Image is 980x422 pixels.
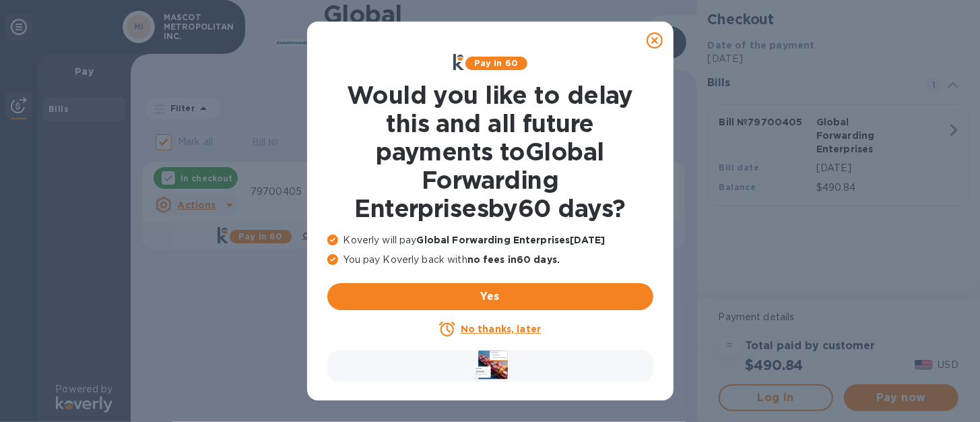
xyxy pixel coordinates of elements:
b: Global Forwarding Enterprises [DATE] [417,235,606,245]
p: Koverly will pay [327,233,653,247]
p: You pay Koverly back with [327,253,653,267]
b: no fees in 60 days . [467,254,560,265]
button: Yes [327,283,653,310]
span: Yes [338,289,643,305]
h1: Would you like to delay this and all future payments to Global Forwarding Enterprises by 60 days ? [327,81,653,222]
b: Pay in 60 [474,58,518,68]
u: No thanks, later [461,324,541,334]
